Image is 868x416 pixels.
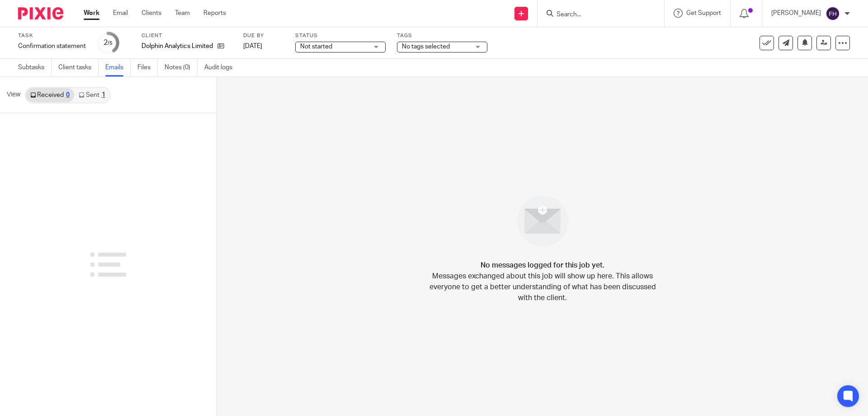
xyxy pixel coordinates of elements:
[58,59,99,77] a: Client tasks
[74,88,109,102] a: Sent1
[481,260,604,271] h4: No messages logged for this job yet.
[300,43,332,50] span: Not started
[113,9,128,18] a: Email
[203,9,226,18] a: Reports
[18,59,52,77] a: Subtasks
[26,88,74,102] a: Received0
[66,92,70,98] div: 0
[243,43,262,49] span: [DATE]
[423,271,662,303] p: Messages exchanged about this job will show up here. This allows everyone to get a better underst...
[511,190,574,253] img: image
[104,38,113,48] div: 2
[142,32,232,39] label: Client
[402,43,450,50] span: No tags selected
[142,9,161,18] a: Clients
[243,32,284,39] label: Due by
[556,11,637,19] input: Search
[18,7,63,19] img: Pixie
[826,6,840,21] img: svg%3E
[84,9,99,18] a: Work
[18,42,86,51] div: Confirmation statement
[108,41,113,46] small: /5
[7,90,20,100] span: View
[137,59,158,77] a: Files
[295,32,386,39] label: Status
[105,59,131,77] a: Emails
[18,32,86,39] label: Task
[397,32,487,39] label: Tags
[686,10,721,16] span: Get Support
[175,9,190,18] a: Team
[204,59,239,77] a: Audit logs
[165,59,198,77] a: Notes (0)
[142,42,213,51] p: Dolphin Analytics Limited
[771,9,821,18] p: [PERSON_NAME]
[102,92,105,98] div: 1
